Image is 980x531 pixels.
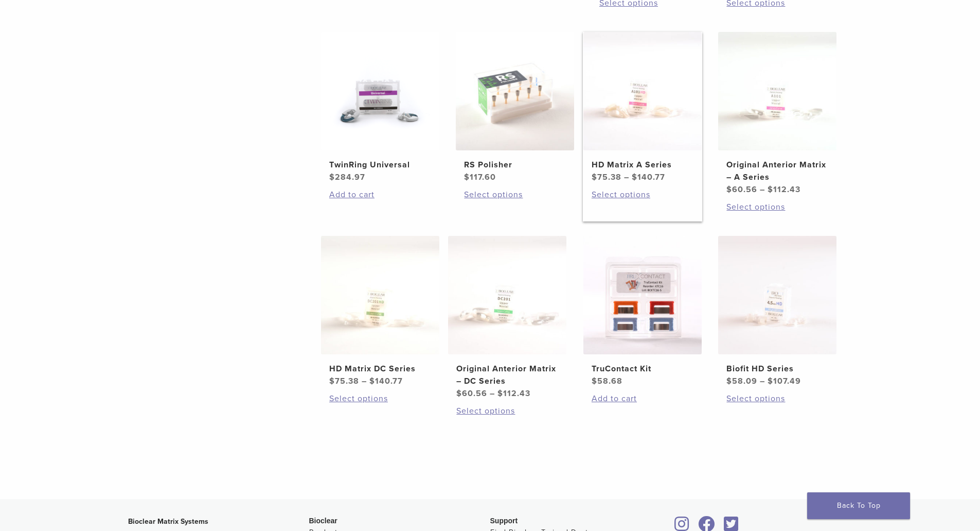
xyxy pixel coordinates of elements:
span: $ [464,172,470,182]
a: Select options for “RS Polisher” [464,189,566,201]
h2: HD Matrix DC Series [329,363,431,375]
a: Select options for “HD Matrix DC Series” [329,392,431,405]
span: $ [369,376,375,386]
bdi: 112.43 [768,184,800,195]
bdi: 284.97 [329,172,365,182]
h2: HD Matrix A Series [592,159,693,171]
span: $ [592,172,597,182]
img: HD Matrix A Series [583,32,702,150]
a: Add to cart: “TwinRing Universal” [329,189,431,201]
span: $ [329,376,335,386]
span: $ [726,376,732,386]
bdi: 75.38 [592,172,621,182]
a: Select options for “HD Matrix A Series” [592,189,693,201]
a: RS PolisherRS Polisher $117.60 [455,32,575,183]
h2: TwinRing Universal [329,159,431,171]
span: $ [768,376,773,386]
span: $ [726,184,732,195]
a: TruContact KitTruContact Kit $58.68 [583,236,703,387]
a: Original Anterior Matrix - A SeriesOriginal Anterior Matrix – A Series [718,32,838,196]
span: Support [490,517,518,525]
img: TruContact Kit [583,236,702,354]
span: $ [329,172,335,182]
span: $ [497,388,503,399]
bdi: 75.38 [329,376,359,386]
h2: Original Anterior Matrix – A Series [726,159,828,183]
span: – [760,184,765,195]
img: Biofit HD Series [718,236,836,354]
a: Add to cart: “TruContact Kit” [592,392,693,405]
strong: Bioclear Matrix Systems [128,517,208,526]
bdi: 60.56 [726,184,757,195]
img: HD Matrix DC Series [321,236,439,354]
h2: Biofit HD Series [726,363,828,375]
span: – [624,172,629,182]
a: HD Matrix A SeriesHD Matrix A Series [583,32,703,183]
a: Select options for “Original Anterior Matrix - A Series” [726,201,828,213]
a: Back To Top [807,492,910,519]
span: $ [768,184,773,195]
img: Original Anterior Matrix - DC Series [448,236,566,354]
a: Select options for “Biofit HD Series” [726,392,828,405]
bdi: 140.77 [369,376,403,386]
h2: Original Anterior Matrix – DC Series [456,363,558,387]
span: Bioclear [309,517,337,525]
span: – [760,376,765,386]
a: Biofit HD SeriesBiofit HD Series [718,236,838,387]
span: – [490,388,495,399]
a: Original Anterior Matrix - DC SeriesOriginal Anterior Matrix – DC Series [448,236,567,400]
h2: TruContact Kit [592,363,693,375]
bdi: 107.49 [768,376,801,386]
bdi: 58.09 [726,376,757,386]
bdi: 58.68 [592,376,622,386]
a: HD Matrix DC SeriesHD Matrix DC Series [320,236,440,387]
bdi: 140.77 [632,172,665,182]
a: Select options for “Original Anterior Matrix - DC Series” [456,405,558,417]
span: $ [592,376,597,386]
img: Original Anterior Matrix - A Series [718,32,836,150]
img: RS Polisher [456,32,574,150]
img: TwinRing Universal [321,32,439,150]
bdi: 60.56 [456,388,487,399]
bdi: 112.43 [497,388,530,399]
bdi: 117.60 [464,172,496,182]
span: $ [632,172,637,182]
h2: RS Polisher [464,159,566,171]
span: $ [456,388,462,399]
a: TwinRing UniversalTwinRing Universal $284.97 [320,32,440,183]
span: – [362,376,367,386]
